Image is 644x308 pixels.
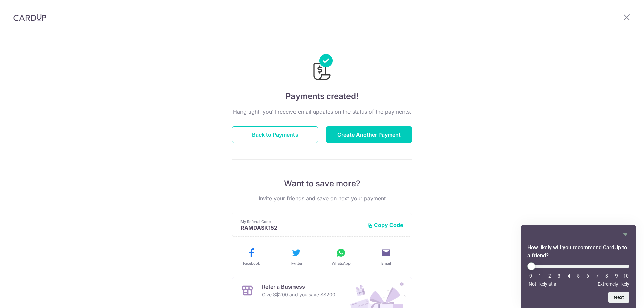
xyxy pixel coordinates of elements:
p: Give S$200 and you save S$200 [262,291,335,299]
div: How likely will you recommend CardUp to a friend? Select an option from 0 to 10, with 0 being Not... [527,262,629,287]
li: 7 [594,273,601,279]
li: 9 [613,273,620,279]
h4: Payments created! [232,90,412,102]
button: Email [366,247,406,266]
p: Hang tight, you’ll receive email updates on the status of the payments. [232,108,412,116]
button: Twitter [276,247,316,266]
li: 4 [566,273,572,279]
li: 8 [603,273,610,279]
button: Back to Payments [232,126,318,143]
p: Refer a Business [262,283,335,291]
span: Extremely likely [598,281,629,287]
p: RAMDASK152 [240,224,362,231]
li: 0 [527,273,534,279]
button: Create Another Payment [326,126,412,143]
button: Facebook [231,247,271,266]
li: 3 [556,273,562,279]
span: Facebook [243,261,260,266]
button: Hide survey [621,230,629,238]
h2: How likely will you recommend CardUp to a friend? Select an option from 0 to 10, with 0 being Not... [527,244,629,260]
p: Want to save more? [232,178,412,189]
span: Twitter [290,261,302,266]
div: How likely will you recommend CardUp to a friend? Select an option from 0 to 10, with 0 being Not... [527,230,629,303]
span: WhatsApp [332,261,351,266]
li: 1 [537,273,543,279]
p: My Referral Code [240,219,362,224]
img: Payments [311,54,333,82]
button: WhatsApp [321,247,361,266]
button: Copy Code [367,222,404,228]
li: 10 [623,273,629,279]
span: Email [381,261,391,266]
p: Invite your friends and save on next your payment [232,194,412,202]
img: CardUp [13,13,46,21]
button: Next question [608,292,629,303]
li: 2 [546,273,553,279]
li: 5 [575,273,582,279]
li: 6 [584,273,591,279]
span: Not likely at all [529,281,558,287]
